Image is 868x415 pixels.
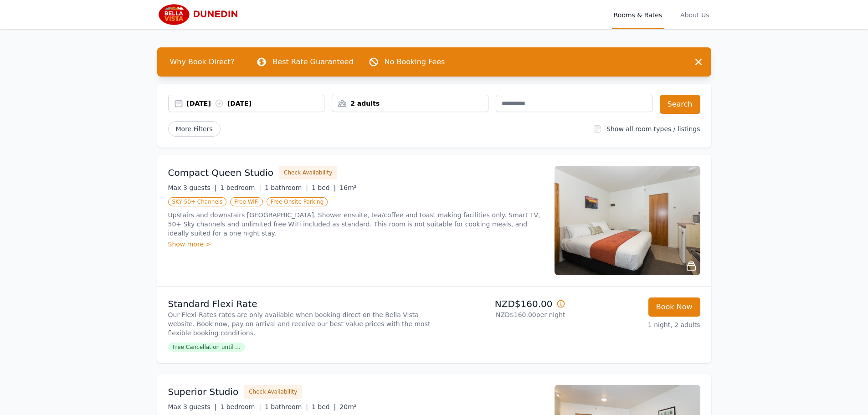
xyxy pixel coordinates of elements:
[312,184,336,191] span: 1 bed |
[168,121,221,137] span: More Filters
[187,99,324,108] div: [DATE] [DATE]
[244,385,302,399] button: Check Availability
[385,56,445,67] p: No Booking Fees
[339,403,356,410] span: 20m²
[265,184,308,191] span: 1 bathroom |
[660,95,700,114] button: Search
[438,310,565,319] p: NZD$160.00 per night
[332,99,488,108] div: 2 adults
[267,197,328,206] span: Free Onsite Parking
[168,297,431,310] p: Standard Flexi Rate
[272,56,353,67] p: Best Rate Guaranteed
[648,297,700,317] button: Book Now
[438,297,565,310] p: NZD$160.00
[168,343,245,352] span: Free Cancellation until ...
[312,403,336,410] span: 1 bed |
[157,4,245,26] img: Bella Vista Dunedin
[230,197,263,206] span: Free WiFi
[168,240,544,249] div: Show more >
[163,53,242,71] span: Why Book Direct?
[168,184,217,191] span: Max 3 guests |
[168,210,544,238] p: Upstairs and downstairs [GEOGRAPHIC_DATA]. Shower ensuite, tea/coffee and toast making facilities...
[168,166,274,179] h3: Compact Queen Studio
[339,184,356,191] span: 16m²
[168,403,217,410] span: Max 3 guests |
[573,320,700,329] p: 1 night, 2 adults
[168,197,227,206] span: SKY 50+ Channels
[168,310,431,338] p: Our Flexi-Rates rates are only available when booking direct on the Bella Vista website. Book now...
[220,403,261,410] span: 1 bedroom |
[606,125,700,133] label: Show all room types / listings
[168,385,239,398] h3: Superior Studio
[265,403,308,410] span: 1 bathroom |
[220,184,261,191] span: 1 bedroom |
[279,166,337,179] button: Check Availability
